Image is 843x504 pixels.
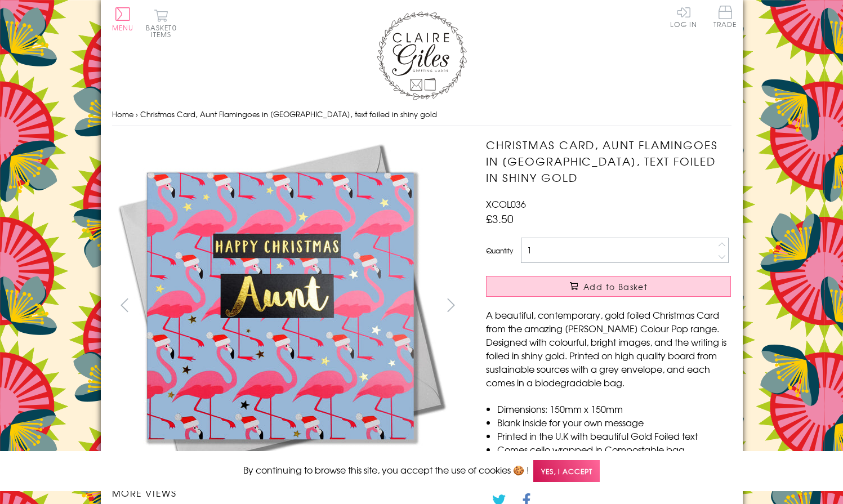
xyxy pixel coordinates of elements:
h1: Christmas Card, Aunt Flamingoes in [GEOGRAPHIC_DATA], text foiled in shiny gold [486,137,731,185]
li: Comes cello wrapped in Compostable bag [497,443,731,456]
span: Menu [112,23,134,33]
h3: More views [112,486,464,499]
a: Trade [713,6,737,30]
li: Printed in the U.K with beautiful Gold Foiled text [497,429,731,443]
li: Blank inside for your own message [497,416,731,429]
a: Home [112,109,133,119]
span: Add to Basket [583,281,648,292]
button: Basket0 items [146,9,177,38]
span: Trade [713,6,737,28]
button: prev [112,292,137,318]
button: Menu [112,7,134,31]
img: Christmas Card, Aunt Flamingoes in Santa Hats, text foiled in shiny gold [463,137,801,475]
nav: breadcrumbs [112,103,732,126]
span: Yes, I accept [533,460,600,482]
span: XCOL036 [486,197,526,211]
span: Christmas Card, Aunt Flamingoes in [GEOGRAPHIC_DATA], text foiled in shiny gold [140,109,437,119]
span: £3.50 [486,211,514,226]
li: Dimensions: 150mm x 150mm [497,402,731,416]
button: Add to Basket [486,276,731,297]
span: › [136,109,138,119]
img: Claire Giles Greetings Cards [377,11,467,100]
img: Christmas Card, Aunt Flamingoes in Santa Hats, text foiled in shiny gold [111,137,449,475]
label: Quantity [486,246,513,256]
p: A beautiful, contemporary, gold foiled Christmas Card from the amazing [PERSON_NAME] Colour Pop r... [486,308,731,389]
button: next [438,292,463,318]
span: 0 items [151,23,177,39]
a: Log In [670,6,697,28]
